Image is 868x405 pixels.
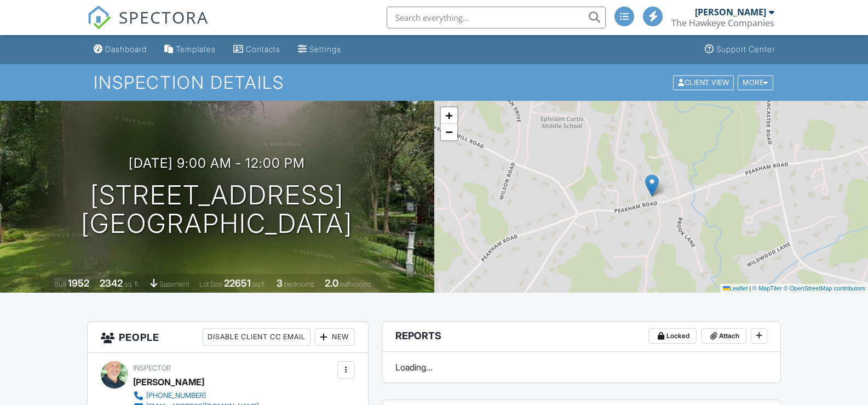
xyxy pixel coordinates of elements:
[203,328,311,346] div: Disable Client CC Email
[700,39,779,60] a: Support Center
[87,5,111,30] img: The Best Home Inspection Software - Spectora
[68,277,89,289] div: 1952
[784,285,865,292] a: © OpenStreetMap contributors
[445,109,452,122] span: +
[387,7,606,28] input: Search everything...
[81,181,353,239] h1: [STREET_ADDRESS] [GEOGRAPHIC_DATA]
[105,44,147,54] div: Dashboard
[133,390,259,401] a: [PHONE_NUMBER]
[716,44,775,54] div: Support Center
[54,280,66,288] span: Built
[100,277,123,289] div: 2342
[246,44,280,54] div: Contacts
[176,44,216,54] div: Templates
[89,39,151,60] a: Dashboard
[325,277,338,289] div: 2.0
[672,78,737,86] a: Client View
[752,285,782,292] a: © MapTiler
[441,124,457,140] a: Zoom out
[88,322,368,353] h3: People
[315,328,355,346] div: New
[224,277,251,289] div: 22651
[159,280,189,288] span: basement
[146,391,206,400] div: [PHONE_NUMBER]
[229,39,285,60] a: Contacts
[645,174,659,197] img: Marker
[309,44,341,54] div: Settings
[284,280,314,288] span: bedrooms
[277,277,283,289] div: 3
[445,125,452,139] span: −
[252,280,266,288] span: sq.ft.
[673,75,734,90] div: Client View
[94,73,774,92] h1: Inspection Details
[723,285,748,292] a: Leaflet
[133,374,204,390] div: [PERSON_NAME]
[738,75,773,90] div: More
[671,18,774,28] div: The Hawkeye Companies
[124,280,140,288] span: sq. ft.
[199,280,222,288] span: Lot Size
[340,280,371,288] span: bathrooms
[160,39,220,60] a: Templates
[749,285,751,292] span: |
[695,7,766,18] div: [PERSON_NAME]
[119,5,209,28] span: SPECTORA
[441,107,457,124] a: Zoom in
[133,364,171,372] span: Inspector
[87,15,209,38] a: SPECTORA
[294,39,346,60] a: Settings
[129,156,305,170] h3: [DATE] 9:00 am - 12:00 pm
